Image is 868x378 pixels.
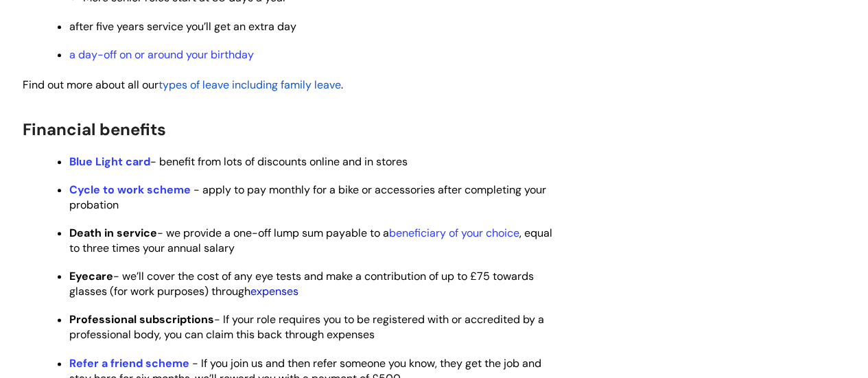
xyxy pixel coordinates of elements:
span: - If your role requires you to be registered with or accredited by a professional body, you can c... [69,312,544,342]
a: a day-off on or around your birthday [69,47,254,62]
span: - we provide a one-off lump sum payable to a , equal to three times your annual salary [69,226,552,255]
span: . [23,78,343,92]
a: expenses [250,284,298,298]
a: types of leave including family leave [159,78,341,92]
strong: Professional subscriptions [69,312,214,327]
span: - benefit from lots of discounts online and in stores [69,154,408,169]
a: beneficiary of your choice [389,226,519,240]
span: - apply to pay monthly for a bike or accessories after completing your probation [69,182,546,212]
span: Find out more about all our [23,78,159,92]
strong: Death in service [69,226,157,240]
a: Refer a friend scheme [69,356,189,370]
strong: Eyecare [69,269,113,283]
a: Blue Light card [69,154,150,169]
span: - we’ll cover the cost of any eye tests and make a contribution of up to £75 towards glasses (for... [69,269,534,298]
a: Cycle to work scheme [69,182,191,197]
span: Financial benefits [23,119,166,140]
span: after five years service you’ll get an extra day [69,19,296,34]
